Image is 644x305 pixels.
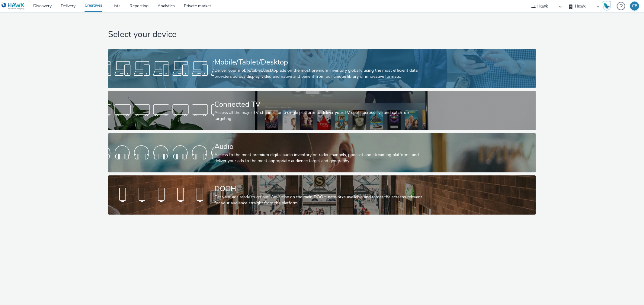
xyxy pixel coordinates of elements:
[2,2,25,10] img: undefined Logo
[214,57,427,68] div: Mobile/Tablet/Desktop
[214,68,427,80] div: Deliver your mobile/tablet/desktop ads on the most premium inventory globally using the most effi...
[214,194,427,206] div: Get your ads ready to go out! Advertise on the main DOOH networks available and target the screen...
[108,133,536,172] a: AudioAccess to the most premium digital audio inventory on radio channels, podcast and streaming ...
[632,2,637,11] div: CE
[214,99,427,110] div: Connected TV
[602,1,614,11] a: Hawk Academy
[108,29,536,40] h1: Select your device
[108,91,536,130] a: Connected TVAccess all the major TV channels on a single platform to deliver your TV spots across...
[108,49,536,88] a: Mobile/Tablet/DesktopDeliver your mobile/tablet/desktop ads on the most premium inventory globall...
[108,175,536,215] a: DOOHGet your ads ready to go out! Advertise on the main DOOH networks available and target the sc...
[214,110,427,122] div: Access all the major TV channels on a single platform to deliver your TV spots across live and ca...
[214,152,427,164] div: Access to the most premium digital audio inventory on radio channels, podcast and streaming platf...
[602,1,611,11] img: Hawk Academy
[214,141,427,152] div: Audio
[214,184,427,194] div: DOOH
